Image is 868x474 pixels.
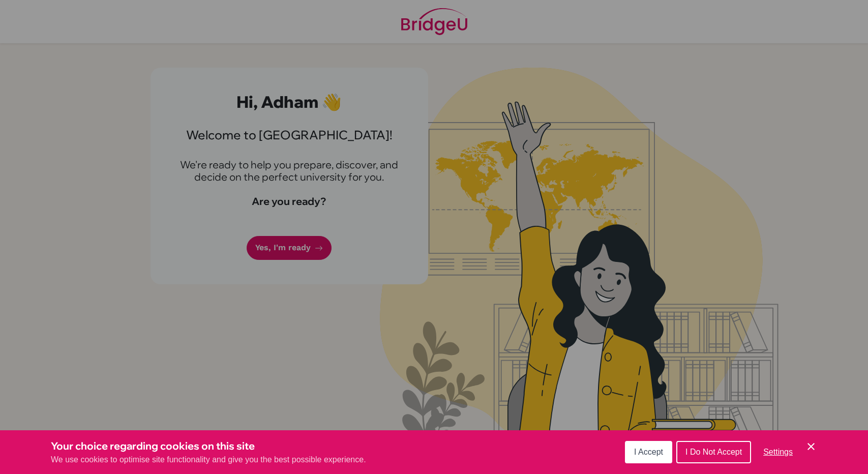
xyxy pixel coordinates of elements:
p: We use cookies to optimise site functionality and give you the best possible experience. [51,454,366,466]
button: I Do Not Accept [676,441,751,463]
button: Save and close [805,440,817,453]
h3: Your choice regarding cookies on this site [51,438,366,454]
button: I Accept [625,441,672,463]
span: I Do Not Accept [685,448,742,456]
button: Settings [755,442,801,462]
span: Settings [763,448,793,456]
span: I Accept [634,448,663,456]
